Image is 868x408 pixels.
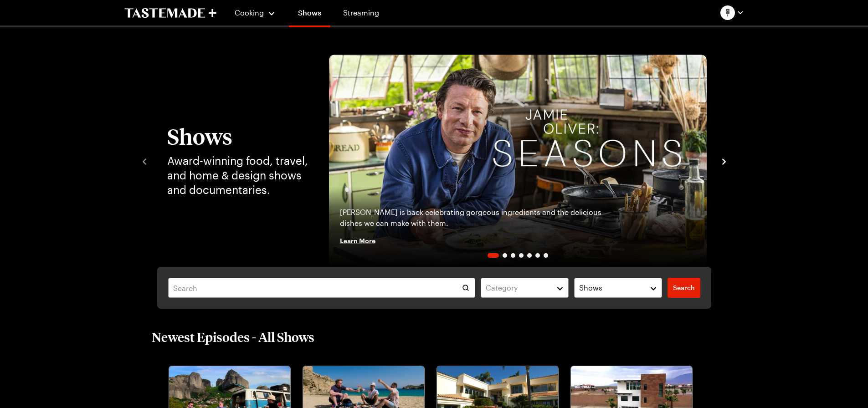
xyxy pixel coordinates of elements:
button: Shows [574,278,662,298]
span: Go to slide 5 [527,253,532,258]
span: Go to slide 4 [519,253,524,258]
span: Go to slide 6 [535,253,540,258]
span: Search [673,283,695,292]
button: Profile picture [720,5,744,20]
img: Profile picture [720,5,735,20]
span: Go to slide 3 [511,253,515,258]
span: Go to slide 7 [544,253,548,258]
a: Shows [289,2,330,27]
img: Jamie Oliver: Seasons [329,55,707,267]
p: [PERSON_NAME] is back celebrating gorgeous ingredients and the delicious dishes we can make with ... [340,207,625,229]
a: To Tastemade Home Page [124,8,216,18]
div: 1 / 7 [329,55,707,267]
input: Search [168,278,476,298]
h1: Shows [167,124,311,148]
span: Go to slide 2 [503,253,507,258]
span: Shows [579,282,602,293]
div: Category [486,282,550,293]
span: Go to slide 1 [488,253,499,258]
button: Cooking [235,2,276,24]
h2: Newest Episodes - All Shows [152,329,314,345]
button: Category [481,278,569,298]
a: Jamie Oliver: Seasons[PERSON_NAME] is back celebrating gorgeous ingredients and the delicious dis... [329,55,707,267]
a: filters [668,278,700,298]
p: Award-winning food, travel, and home & design shows and documentaries. [167,153,311,197]
button: navigate to previous item [140,155,149,166]
span: Cooking [235,8,264,17]
button: navigate to next item [719,155,729,166]
span: Learn More [340,236,375,245]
